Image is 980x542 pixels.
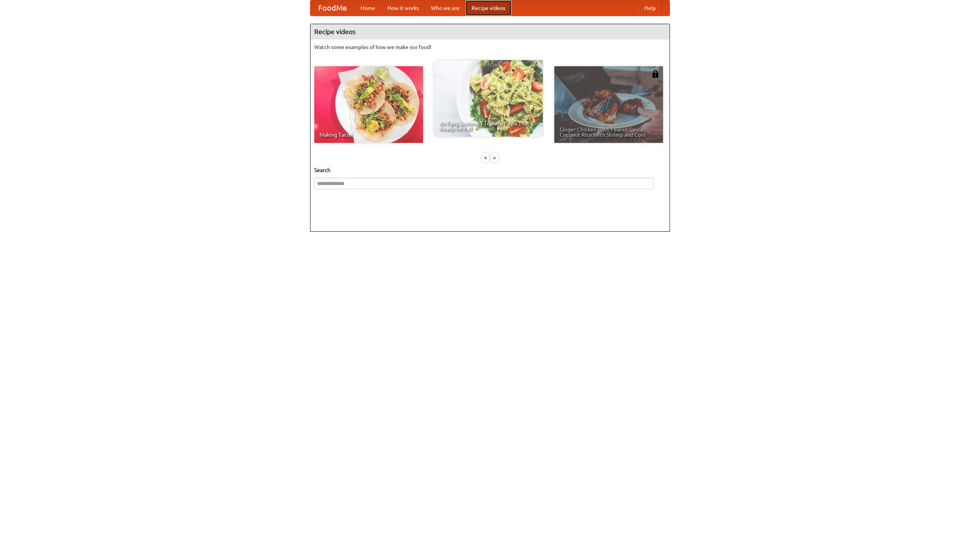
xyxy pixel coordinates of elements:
h4: Recipe videos [310,24,670,39]
span: An Easy, Summery Tomato Pasta That's Ready for Fall [439,121,537,131]
a: Home [354,0,381,16]
a: Recipe videos [465,0,511,16]
a: An Easy, Summery Tomato Pasta That's Ready for Fall [434,60,543,137]
img: 483408.png [652,70,659,78]
span: Making Tacos [320,132,418,138]
a: Making Tacos [314,66,423,143]
a: Who we are [425,0,465,16]
a: How it works [381,0,425,16]
p: Watch some examples of how we make our food! [314,43,666,51]
a: Help [638,0,662,16]
div: « [482,153,489,162]
a: FoodMe [310,0,354,16]
h5: Search [314,166,666,174]
div: » [491,153,498,162]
